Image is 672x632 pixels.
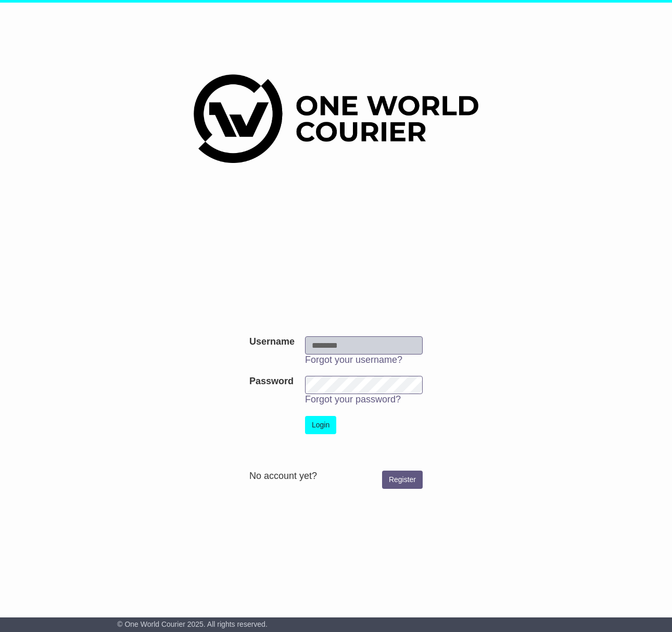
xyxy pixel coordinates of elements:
[305,416,336,434] button: Login
[194,74,478,163] img: One World
[249,471,423,482] div: No account yet?
[249,376,294,387] label: Password
[117,620,268,628] span: © One World Courier 2025. All rights reserved.
[305,394,401,405] a: Forgot your password?
[382,471,423,489] a: Register
[249,336,295,348] label: Username
[305,355,402,365] a: Forgot your username?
